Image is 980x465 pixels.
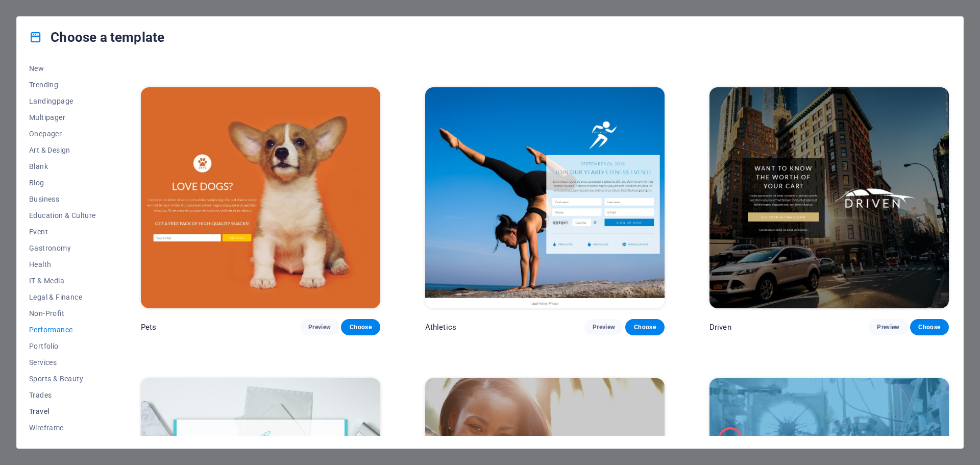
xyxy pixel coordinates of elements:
span: Travel [29,407,96,415]
span: Preview [308,323,331,331]
button: Sports & Beauty [29,371,96,387]
button: Blank [29,158,96,175]
button: Art & Design [29,142,96,158]
p: Athletics [425,322,456,332]
button: Landingpage [29,93,96,109]
span: Choose [918,323,941,331]
button: Wireframe [29,420,96,436]
span: New [29,64,96,72]
button: Blog [29,175,96,191]
span: Performance [29,326,96,334]
span: Non-Profit [29,309,96,317]
span: Preview [593,323,615,331]
span: Blog [29,179,96,187]
span: Business [29,195,96,203]
button: Trades [29,387,96,403]
button: Preview [300,319,339,335]
button: Health [29,256,96,273]
img: Pets [141,87,380,308]
span: Event [29,228,96,236]
button: Choose [910,319,949,335]
span: Portfolio [29,342,96,350]
span: Health [29,260,96,268]
button: New [29,60,96,77]
span: Sports & Beauty [29,375,96,383]
span: Blank [29,162,96,170]
span: Wireframe [29,424,96,432]
button: IT & Media [29,273,96,289]
span: Multipager [29,113,96,121]
span: Choose [633,323,656,331]
button: Preview [584,319,623,335]
span: Choose [349,323,372,331]
button: Gastronomy [29,240,96,256]
img: Driven [709,87,949,308]
span: Education & Culture [29,211,96,219]
p: Driven [709,322,731,332]
button: Business [29,191,96,207]
h4: Choose a template [29,29,164,45]
span: Legal & Finance [29,293,96,301]
span: Landingpage [29,97,96,105]
button: Trending [29,77,96,93]
span: Preview [877,323,899,331]
button: Multipager [29,109,96,126]
button: Legal & Finance [29,289,96,305]
button: Event [29,224,96,240]
button: Choose [625,319,664,335]
button: Education & Culture [29,207,96,224]
button: Choose [341,319,380,335]
button: Portfolio [29,338,96,354]
span: Art & Design [29,146,96,154]
span: Trades [29,391,96,399]
button: Non-Profit [29,305,96,322]
span: Services [29,358,96,366]
span: Gastronomy [29,244,96,252]
span: IT & Media [29,277,96,285]
img: Athletics [425,87,665,308]
button: Preview [869,319,908,335]
button: Travel [29,403,96,420]
button: Onepager [29,126,96,142]
p: Pets [141,322,157,332]
button: Services [29,354,96,371]
button: Performance [29,322,96,338]
span: Trending [29,81,96,89]
span: Onepager [29,130,96,138]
